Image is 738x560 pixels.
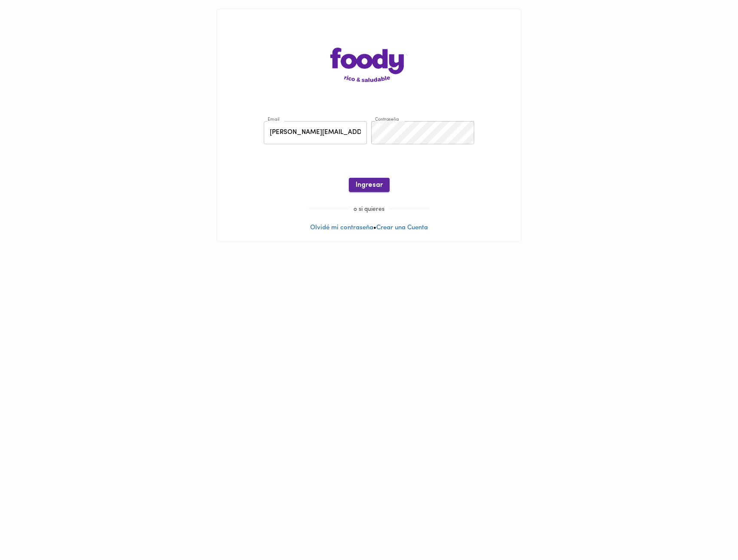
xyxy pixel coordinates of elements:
span: Ingresar [356,181,383,189]
iframe: Messagebird Livechat Widget [688,510,729,551]
a: Olvidé mi contraseña [310,225,373,231]
span: o si quieres [348,206,390,213]
div: • [217,9,521,241]
img: logo-main-page.png [330,48,408,82]
input: pepitoperez@gmail.com [264,121,367,145]
a: Crear una Cuenta [376,225,428,231]
button: Ingresar [349,178,390,192]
